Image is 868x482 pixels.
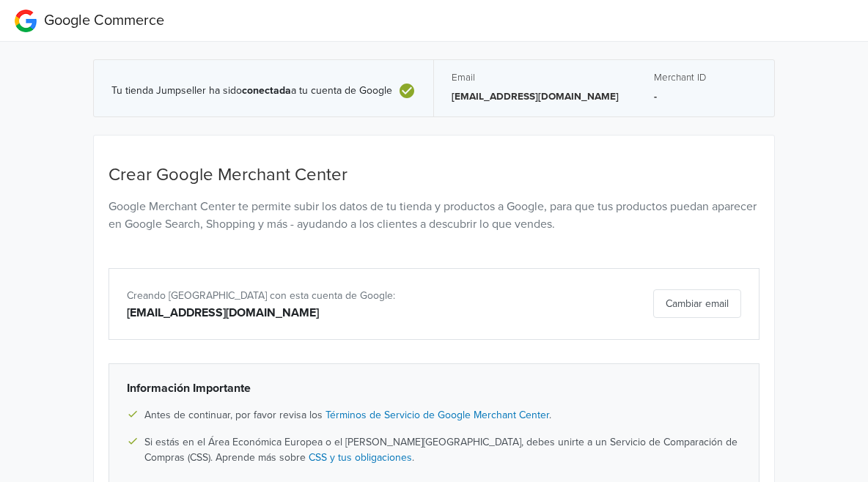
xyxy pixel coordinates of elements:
button: Cambiar email [653,289,741,318]
span: Google Commerce [44,12,164,29]
h5: Email [452,72,619,84]
span: Tu tienda Jumpseller ha sido a tu cuenta de Google [111,85,392,97]
span: Antes de continuar, por favor revisa los . [144,407,551,423]
h4: Crear Google Merchant Center [108,165,759,186]
div: [EMAIL_ADDRESS][DOMAIN_NAME] [127,304,529,322]
p: - [654,89,757,104]
h6: Información Importante [127,382,741,396]
p: Google Merchant Center te permite subir los datos de tu tienda y productos a Google, para que tus... [108,198,759,233]
span: Si estás en el Área Económica Europea o el [PERSON_NAME][GEOGRAPHIC_DATA], debes unirte a un Serv... [144,434,741,465]
a: Términos de Servicio de Google Merchant Center [325,409,549,421]
a: CSS y tus obligaciones [309,451,412,464]
h5: Merchant ID [654,72,757,84]
span: Creando [GEOGRAPHIC_DATA] con esta cuenta de Google: [127,289,395,302]
b: conectada [242,84,291,97]
p: [EMAIL_ADDRESS][DOMAIN_NAME] [452,89,619,104]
